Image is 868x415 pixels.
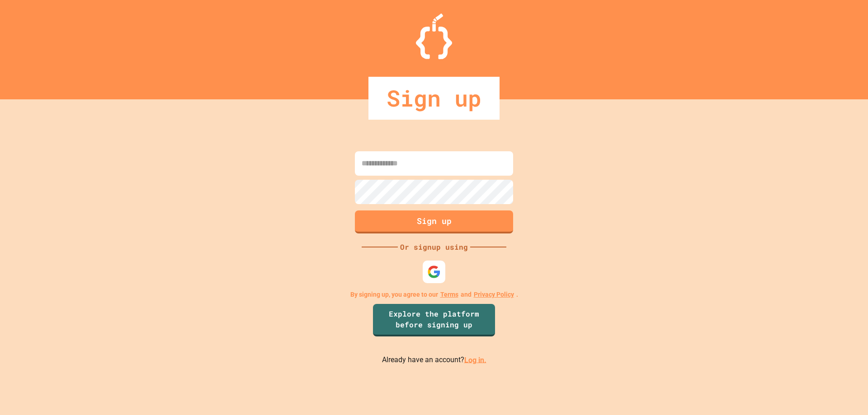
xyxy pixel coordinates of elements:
[382,354,486,366] p: Already have an account?
[464,355,486,364] a: Log in.
[355,210,513,233] button: Sign up
[398,242,470,252] div: Or signup using
[440,290,458,299] a: Terms
[474,290,514,299] a: Privacy Policy
[368,77,500,120] div: Sign up
[416,14,452,59] img: Logo.svg
[350,290,518,299] p: By signing up, you agree to our and .
[427,265,441,279] img: google-icon.svg
[373,304,495,336] a: Explore the platform before signing up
